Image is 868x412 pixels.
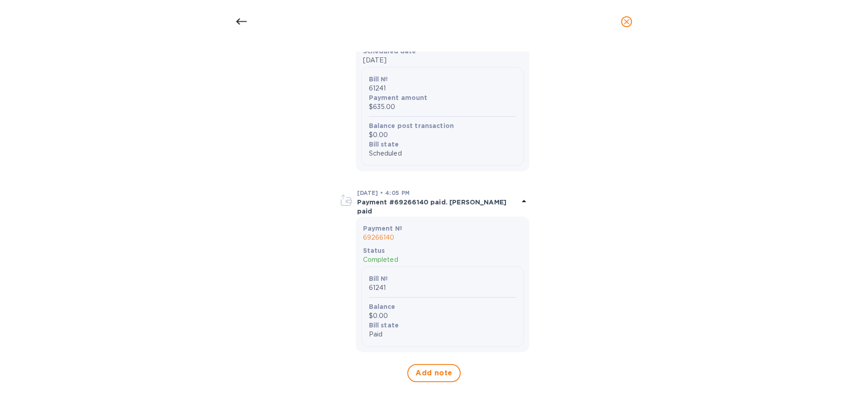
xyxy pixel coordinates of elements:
p: Scheduled [369,149,516,158]
button: Add note [407,364,461,382]
b: Balance [369,303,396,310]
p: $635.00 [369,102,516,112]
p: 61241 [369,283,516,293]
b: Balance post transaction [369,122,454,129]
span: Add note [415,368,453,379]
p: 69266140 [363,233,522,242]
p: Paid [369,330,516,339]
b: Scheduled date [363,47,416,55]
b: Bill № [369,76,388,83]
p: 61241 [369,84,516,93]
div: [DATE] • 4:05 PMPayment #69266140 paid. [PERSON_NAME] paid [339,188,529,217]
b: [DATE] • 4:05 PM [357,189,410,196]
p: Payment #69266140 paid. [PERSON_NAME] paid [357,198,519,216]
b: Payment № [363,225,402,232]
p: $0.00 [369,311,516,321]
button: close [616,11,637,33]
b: Bill state [369,322,399,329]
p: [DATE] [363,56,522,65]
p: Completed [363,255,522,265]
b: Payment amount [369,94,428,101]
b: Status [363,247,385,254]
b: Bill state [369,141,399,148]
p: $0.00 [369,130,516,140]
b: Bill № [369,275,388,282]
